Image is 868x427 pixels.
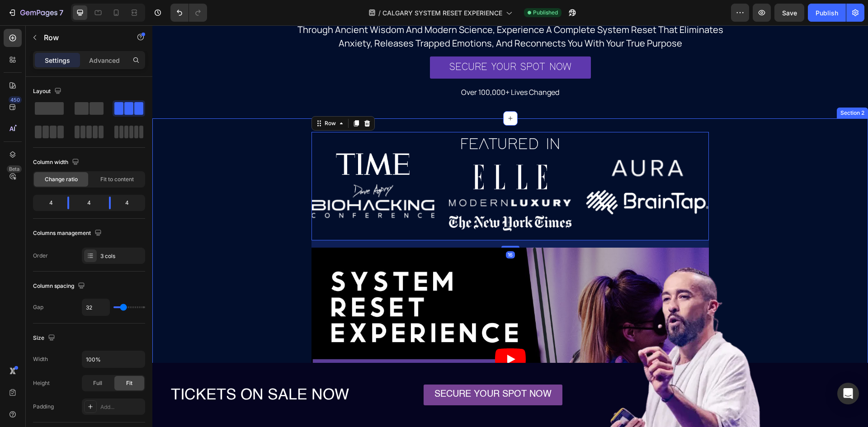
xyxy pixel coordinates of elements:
p: Row [44,32,121,43]
img: Alt image [297,190,420,206]
div: Column width [33,156,81,169]
div: 4 [35,197,60,209]
h2: FEATURED IN [297,107,420,132]
div: Open Intercom Messenger [837,383,859,404]
div: Padding [33,403,54,411]
div: 4 [76,197,102,209]
p: Settings [45,56,70,65]
span: Save [782,9,797,17]
div: 16 [354,226,363,233]
img: Alt image [297,173,420,181]
div: Size [33,332,57,344]
span: / [378,8,381,18]
span: Secure Your Spot Now [282,365,399,374]
div: Gap [33,303,43,311]
img: Alt image [434,163,557,191]
button: Publish [808,4,846,22]
div: 3 cols [100,252,143,260]
div: Layout [33,85,63,98]
div: Add... [100,403,143,411]
a: SECURE YOUR SPOT NOW [278,31,439,53]
img: Alt image [458,131,532,154]
div: SECURE YOUR SPOT NOW [297,35,419,50]
span: Change ratio [45,175,78,183]
div: Undo/Redo [170,4,207,22]
p: Advanced [89,56,120,65]
div: Section 2 [686,84,714,92]
span: TICKETS ON SALE NOW [19,362,197,378]
input: Auto [82,351,145,367]
div: Column spacing [33,280,87,292]
div: 450 [9,96,22,103]
div: Row [170,94,185,102]
input: Auto [82,299,109,315]
button: Play [343,323,373,345]
img: Alt image [184,128,257,150]
a: Secure Your Spot Now [271,359,410,380]
span: Fit [126,379,132,387]
div: Width [33,355,48,363]
iframe: Design area [152,25,868,427]
div: Beta [7,165,22,173]
div: 4 [118,197,143,209]
span: Full [93,379,102,387]
span: CALGARY SYSTEM RESET EXPERIENCE [382,8,502,18]
img: Alt image [159,159,282,194]
span: Fit to content [100,175,134,183]
p: Over 100,000+ Lives Changed [130,61,586,72]
img: Alt image [321,139,395,164]
button: Save [774,4,804,22]
div: Columns management [33,227,104,239]
span: Published [533,9,558,17]
button: 7 [4,4,67,22]
div: Order [33,252,48,260]
div: Publish [816,8,838,18]
div: Height [33,379,50,387]
p: 7 [59,7,63,18]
